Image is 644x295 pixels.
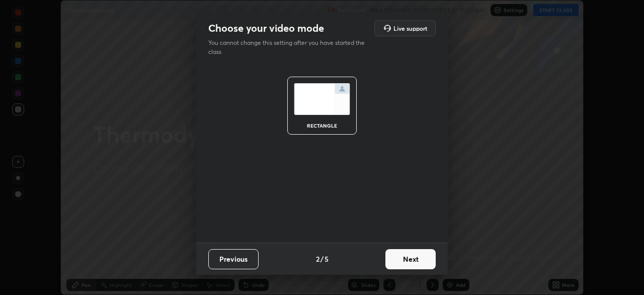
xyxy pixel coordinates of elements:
[320,254,324,264] h4: /
[208,38,371,56] p: You cannot change this setting after you have started the class
[385,249,436,269] button: Next
[393,25,427,31] h5: Live support
[208,249,259,269] button: Previous
[302,123,342,128] div: rectangle
[325,254,329,264] h4: 5
[208,22,324,35] h2: Choose your video mode
[316,254,319,264] h4: 2
[294,83,350,115] img: normalScreenIcon.ae25ed63.svg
